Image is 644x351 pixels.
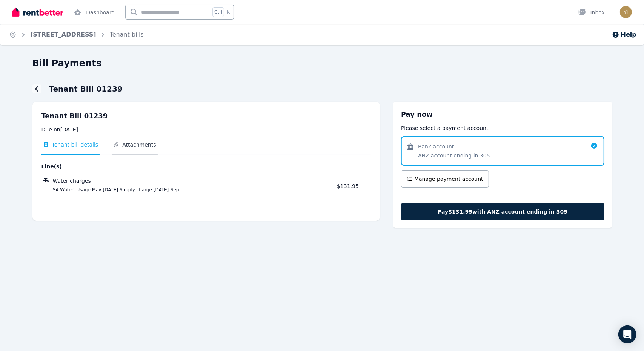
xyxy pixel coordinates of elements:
[618,325,636,343] div: Open Intercom Messenger
[620,6,632,18] img: yingpeilan2023@gmail.com
[401,203,604,220] button: Pay$131.95with ANZ account ending in 305
[227,9,230,15] span: k
[32,57,102,69] h1: Bill Payments
[401,170,489,188] button: Manage payment account
[41,163,333,170] span: Line(s)
[44,187,333,193] span: SA Water: Usage May-[DATE] Supply charge [DATE]-Sep
[12,6,63,18] img: RentBetter
[110,30,144,39] span: Tenant bills
[438,208,567,215] span: Pay $131.95 with ANZ account ending in 305
[401,109,604,120] h3: Pay now
[401,124,604,132] p: Please select a payment account
[30,31,96,38] a: [STREET_ADDRESS]
[212,7,224,17] span: Ctrl
[52,141,98,148] span: Tenant bill details
[53,177,91,185] span: Water charges
[612,30,636,39] button: Help
[41,126,371,133] p: Due on [DATE]
[122,141,156,148] span: Attachments
[418,152,490,159] span: ANZ account ending in 305
[41,111,371,121] p: Tenant Bill 01239
[337,183,359,189] span: $131.95
[41,141,371,155] nav: Tabs
[578,9,605,16] div: Inbox
[414,175,483,183] span: Manage payment account
[49,84,123,94] h1: Tenant Bill 01239
[418,143,454,150] span: Bank account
